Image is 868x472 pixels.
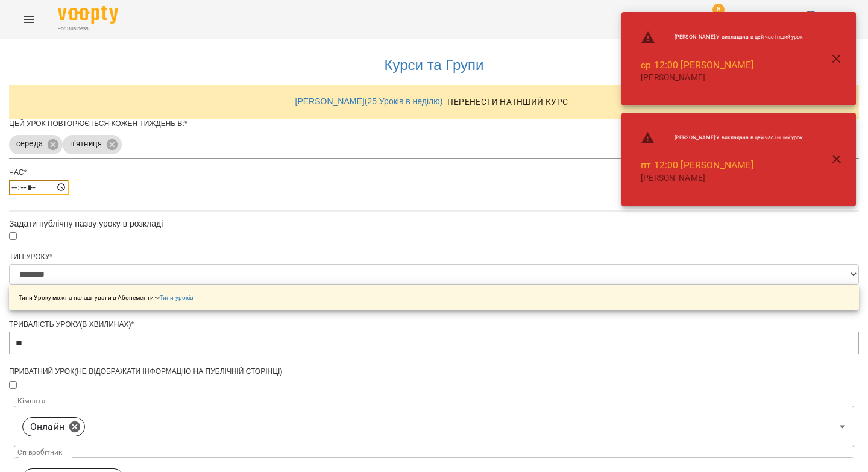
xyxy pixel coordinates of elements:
span: п’ятниця [63,139,109,150]
a: пт 12:00 [PERSON_NAME] [641,159,753,171]
div: середап’ятниця [9,131,859,159]
p: Онлайн [30,420,64,434]
h3: Курси та Групи [15,57,853,73]
span: For Business [58,25,118,33]
p: [PERSON_NAME] [641,172,803,184]
div: Цей урок повторюється кожен тиждень в: [9,119,859,129]
div: Приватний урок(не відображати інформацію на публічній сторінці) [9,367,859,377]
span: середа [9,139,50,150]
div: п’ятниця [63,135,122,154]
div: Задати публічну назву уроку в розкладі [9,218,859,230]
button: Menu [14,5,43,34]
div: Тип Уроку [9,252,859,262]
div: Онлайн [14,406,854,447]
li: [PERSON_NAME] : У викладача в цей час інший урок [631,126,813,150]
img: Voopty Logo [58,6,118,24]
a: Типи уроків [160,294,193,301]
li: [PERSON_NAME] : У викладача в цей час інший урок [631,25,813,49]
a: ср 12:00 [PERSON_NAME] [641,59,753,71]
div: середа [9,135,63,154]
button: Перенести на інший курс [442,91,573,113]
div: Тривалість уроку(в хвилинах) [9,319,859,330]
p: Типи Уроку можна налаштувати в Абонементи -> [19,293,193,302]
div: Час [9,168,859,178]
span: Перенести на інший курс [447,95,568,109]
a: [PERSON_NAME] ( 25 Уроків в неділю ) [295,96,443,106]
div: Онлайн [22,417,85,436]
span: 8 [712,4,725,16]
p: [PERSON_NAME] [641,72,803,84]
